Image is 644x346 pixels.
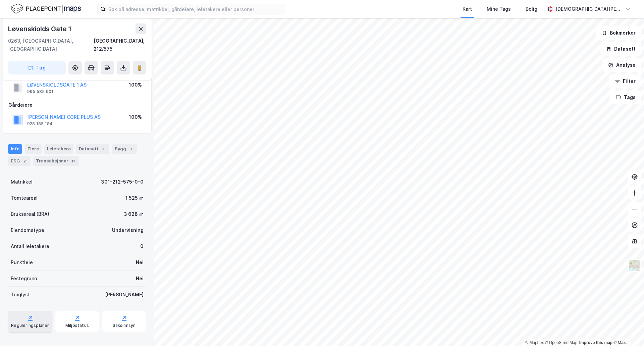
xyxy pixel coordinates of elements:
[113,323,136,328] div: Saksinnsyn
[21,158,28,164] div: 2
[602,58,641,72] button: Analyse
[487,5,511,13] div: Mine Tags
[65,323,89,328] div: Miljøstatus
[609,75,641,88] button: Filter
[545,340,578,345] a: OpenStreetMap
[11,226,44,234] div: Eiendomstype
[11,178,33,186] div: Matrikkel
[25,144,42,154] div: Eiere
[463,5,472,13] div: Kart
[112,144,137,154] div: Bygg
[27,89,53,94] div: 995 585 901
[125,194,144,202] div: 1 525 ㎡
[106,4,285,14] input: Søk på adresse, matrikkel, gårdeiere, leietakere eller personer
[610,314,644,346] div: Kontrollprogram for chat
[94,37,146,53] div: [GEOGRAPHIC_DATA], 212/575
[610,91,641,104] button: Tags
[11,242,49,250] div: Antall leietakere
[8,61,66,75] button: Tag
[8,101,146,109] div: Gårdeiere
[27,121,53,127] div: 928 185 184
[100,146,107,152] div: 1
[136,275,144,283] div: Nei
[596,26,641,40] button: Bokmerker
[127,146,134,152] div: 1
[628,259,641,272] img: Z
[600,42,641,56] button: Datasett
[8,23,73,34] div: Løvenskiolds Gate 1
[525,340,544,345] a: Mapbox
[70,158,76,164] div: 11
[129,113,142,121] div: 100%
[11,275,37,283] div: Festegrunn
[101,178,144,186] div: 301-212-575-0-0
[579,340,612,345] a: Improve this map
[112,226,144,234] div: Undervisning
[76,144,109,154] div: Datasett
[11,258,33,266] div: Punktleie
[136,258,144,266] div: Nei
[8,144,22,154] div: Info
[44,144,73,154] div: Leietakere
[11,323,49,328] div: Reguleringsplaner
[526,5,537,13] div: Bolig
[8,156,31,166] div: ESG
[8,37,94,53] div: 0263, [GEOGRAPHIC_DATA], [GEOGRAPHIC_DATA]
[11,194,38,202] div: Tomteareal
[11,291,30,299] div: Tinglyst
[610,314,644,346] iframe: Chat Widget
[129,81,142,89] div: 100%
[11,3,81,15] img: logo.f888ab2527a4732fd821a326f86c7f29.svg
[105,291,144,299] div: [PERSON_NAME]
[124,210,144,218] div: 3 628 ㎡
[555,5,623,13] div: [DEMOGRAPHIC_DATA][PERSON_NAME]
[11,210,49,218] div: Bruksareal (BRA)
[33,156,79,166] div: Transaksjoner
[140,242,144,250] div: 0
